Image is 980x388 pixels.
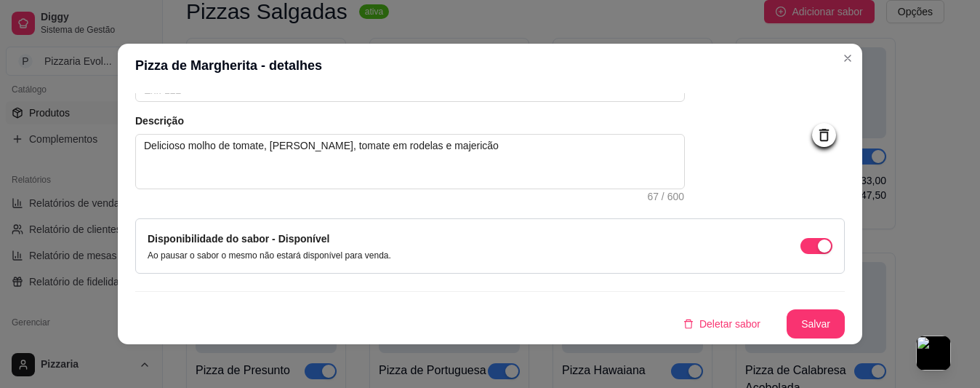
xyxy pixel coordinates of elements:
[714,31,845,162] img: logo da loja
[148,233,329,245] label: Disponibilidade do sabor - Disponível
[683,319,694,329] span: delete
[672,309,772,338] button: deleteDeletar sabor
[836,47,859,70] button: Close
[136,135,684,189] textarea: Delicioso molho de tomate, [PERSON_NAME], tomate em rodelas e majericão
[135,114,685,128] article: Descrição
[787,309,845,338] button: Salvar
[148,250,391,261] p: Ao pausar o sabor o mesmo não estará disponível para venda.
[118,44,862,87] header: Pizza de Margherita - detalhes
